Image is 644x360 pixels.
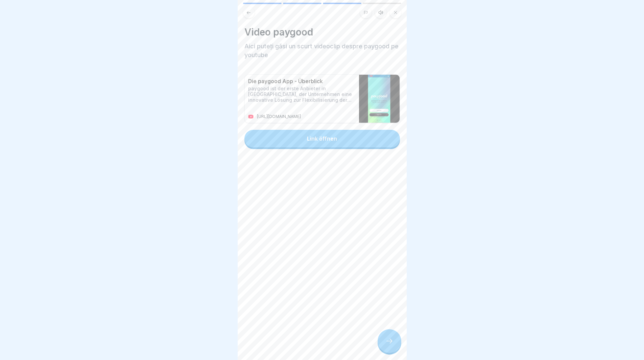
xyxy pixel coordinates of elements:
[244,26,400,38] h4: Video paygood
[307,136,337,142] div: Link öffnen
[244,130,400,147] button: Link öffnen
[248,78,352,85] p: Die paygood App - Überblick
[257,114,303,119] p: [URL][DOMAIN_NAME]
[359,75,400,123] img: maxresdefault.jpg
[248,114,254,119] img: favicon.ico
[244,42,400,59] p: Aici puteți găsi un scurt videoclip despre paygood pe youtube
[248,86,352,103] p: paygood ist der erste Anbieter in [GEOGRAPHIC_DATA], der Unternehmen eine innovative Lösung zur F...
